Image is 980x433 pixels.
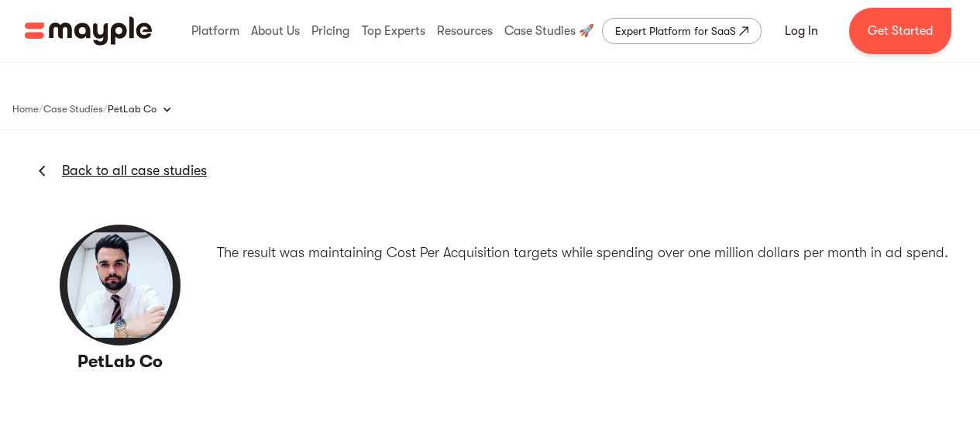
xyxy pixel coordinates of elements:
[43,100,103,119] a: Case Studies
[217,242,948,263] p: The result was maintaining Cost Per Acquisition targets while spending over one million dollars p...
[849,8,951,54] a: Get Started
[62,161,207,180] a: Back to all case studies
[615,22,736,40] div: Expert Platform for SaaS
[58,223,182,347] img: PetLab Co
[25,16,152,46] img: Mayple logo
[103,101,108,117] div: /
[12,100,39,119] a: Home
[39,101,43,117] div: /
[766,12,837,50] a: Log In
[32,351,208,373] h3: PetLab Co
[108,101,156,117] div: PetLab Co
[602,18,762,44] a: Expert Platform for SaaS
